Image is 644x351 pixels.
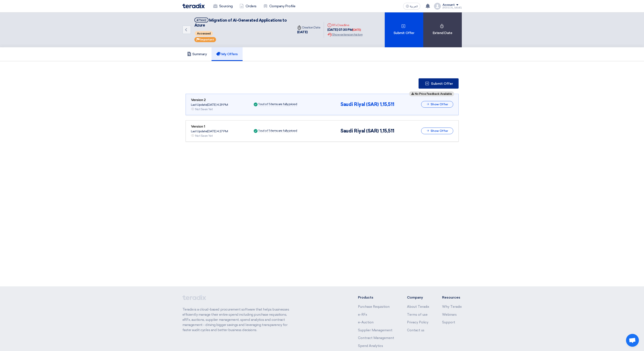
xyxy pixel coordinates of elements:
[195,31,213,36] span: Accessed
[236,1,260,11] a: Orders
[431,82,453,85] span: Submit Offer
[407,320,428,324] a: Privacy Policy
[216,52,238,56] h5: My Offers
[410,5,418,8] span: العربية
[443,3,455,7] div: Account
[327,27,362,32] div: [DATE] 07:30 PM
[260,1,299,11] a: Company Profile
[403,3,420,10] button: العربية
[385,12,423,47] div: Submit Offer
[191,103,228,107] div: Last Update [DATE] 4:29 PM
[380,128,394,134] span: 1,15,511
[195,134,213,138] div: Not Seen Yet
[443,7,462,9] div: [PERSON_NAME]
[297,25,321,30] div: Creation Date
[380,101,394,107] span: 1,15,511
[191,97,228,103] div: Version 2
[442,305,462,309] a: Why Teradix
[340,128,379,134] span: Saudi Riyal (SAR)
[194,18,289,28] h5: Migration of AI-Generated Applications to Azure
[358,313,367,317] a: e-RFx
[258,103,297,106] div: 1 out of 1 items are fully priced
[340,101,379,107] span: Saudi Riyal (SAR)
[212,47,243,61] a: My Offers
[200,38,214,41] span: Important
[187,52,207,56] h5: Summary
[358,305,390,309] a: Purchase Requisition
[419,78,459,89] button: Submit Offer
[182,3,205,8] img: Teradix logo
[407,328,424,332] a: Contact us
[194,18,287,28] span: Migration of AI-Generated Applications to Azure
[182,47,212,61] a: Summary
[407,295,429,300] li: Company
[626,334,639,347] div: Open chat
[442,320,455,324] a: Support
[327,32,362,37] div: Show extension history
[407,313,428,317] a: Terms of use
[197,19,206,22] div: #71442
[358,344,383,348] a: Spend Analytics
[421,128,453,134] button: Show Offer
[407,305,429,309] a: About Teradix
[442,295,462,300] li: Resources
[358,328,392,332] a: Supplier Management
[358,320,374,324] a: e-Auction
[182,307,294,333] p: Teradix is a cloud-based procurement software that helps businesses efficiently manage their enti...
[442,313,457,317] a: Webinars
[210,1,236,11] a: Sourcing
[297,30,321,35] div: [DATE]
[327,23,362,27] div: RFx Deadline
[191,129,228,134] div: Last Update [DATE] 4:27 PM
[415,92,452,95] span: No Price Feedback Available
[358,336,394,340] a: Contract Management
[191,124,228,129] div: Version 1
[421,101,453,108] button: Show Offer
[423,12,462,47] div: Extend Date
[352,28,361,32] div: [DATE]
[258,129,297,133] div: 1 out of 1 items are fully priced
[195,107,213,112] div: Not Seen Yet
[358,295,394,300] li: Products
[434,3,441,10] img: profile_test.png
